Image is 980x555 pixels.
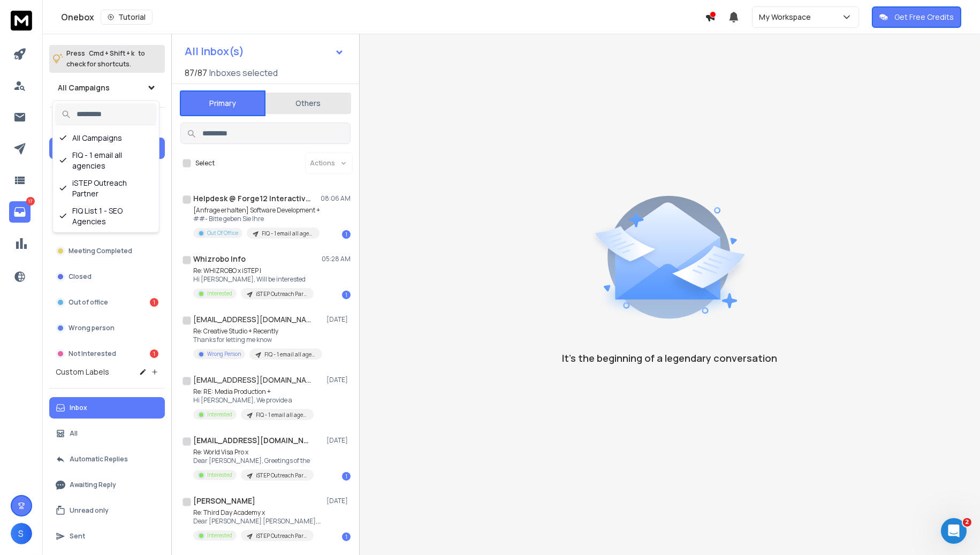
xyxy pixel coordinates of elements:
[70,455,128,463] p: Automatic Replies
[70,481,116,489] p: Awaiting Reply
[193,336,322,344] p: Thanks for letting me know
[207,410,232,419] p: Interested
[326,436,351,445] p: [DATE]
[256,532,307,540] p: iSTEP Outreach Partner
[70,404,87,412] p: Inbox
[321,194,351,203] p: 08:06 AM
[193,496,255,506] h1: [PERSON_NAME]
[326,376,351,384] p: [DATE]
[193,396,314,405] p: Hi [PERSON_NAME], We provide a
[207,229,238,237] p: Out Of Office
[55,130,157,147] div: All Campaigns
[326,315,351,324] p: [DATE]
[87,47,136,59] span: Cmd + Shift + k
[55,174,157,202] div: iSTEP Outreach Partner
[150,349,158,358] div: 1
[193,387,314,396] p: Re: RE: Media Production +
[207,531,232,539] p: Interested
[69,298,108,307] p: Out of office
[193,193,311,204] h1: Helpdesk @ Forge12 Interactive GmbH
[193,215,320,223] p: ##- Bitte geben Sie Ihre
[193,327,322,336] p: Re: Creative Studio + Recently
[342,533,351,541] div: 1
[193,275,314,284] p: Hi [PERSON_NAME], Will be interested
[193,435,311,446] h1: [EMAIL_ADDRESS][DOMAIN_NAME]
[70,532,85,541] p: Sent
[262,230,313,238] p: FIQ - 1 email all agencies
[185,46,244,57] h1: All Inbox(s)
[193,375,311,385] h1: [EMAIL_ADDRESS][DOMAIN_NAME]
[894,12,954,22] p: Get Free Credits
[66,48,145,70] p: Press to check for shortcuts.
[193,254,246,264] h1: Whizrobo Info
[209,66,278,79] h3: Inboxes selected
[207,471,232,479] p: Interested
[256,472,307,480] p: iSTEP Outreach Partner
[55,202,157,230] div: FIQ List 1 - SEO Agencies
[342,472,351,481] div: 1
[193,457,314,465] p: Dear [PERSON_NAME], Greetings of the
[193,206,320,215] p: [Anfrage erhalten] Software Development +
[342,230,351,239] div: 1
[58,82,110,93] h1: All Campaigns
[342,291,351,299] div: 1
[101,10,153,25] button: Tutorial
[69,247,132,255] p: Meeting Completed
[256,290,307,298] p: iSTEP Outreach Partner
[207,290,232,298] p: Interested
[69,324,115,332] p: Wrong person
[61,10,705,25] div: Onebox
[185,66,207,79] span: 87 / 87
[55,147,157,174] div: FIQ - 1 email all agencies
[941,518,967,544] iframe: Intercom live chat
[265,92,351,115] button: Others
[26,197,35,206] p: 17
[180,90,265,116] button: Primary
[963,518,971,527] span: 2
[195,159,215,168] label: Select
[70,506,109,515] p: Unread only
[193,517,322,526] p: Dear [PERSON_NAME] [PERSON_NAME], As
[193,448,314,457] p: Re: World Visa Pro x
[69,349,116,358] p: Not Interested
[256,411,307,419] p: FIQ - 1 email all agencies
[326,497,351,505] p: [DATE]
[193,314,311,325] h1: [EMAIL_ADDRESS][DOMAIN_NAME]
[69,272,92,281] p: Closed
[207,350,241,358] p: Wrong Person
[56,367,109,377] h3: Custom Labels
[563,351,778,366] p: It’s the beginning of a legendary conversation
[49,116,165,131] h3: Filters
[150,298,158,307] div: 1
[70,429,78,438] p: All
[759,12,815,22] p: My Workspace
[11,523,32,544] span: S
[264,351,316,359] p: FIQ - 1 email all agencies
[193,267,314,275] p: Re: WHIZROBO x iSTEP |
[193,508,322,517] p: Re: Third Day Academy x
[322,255,351,263] p: 05:28 AM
